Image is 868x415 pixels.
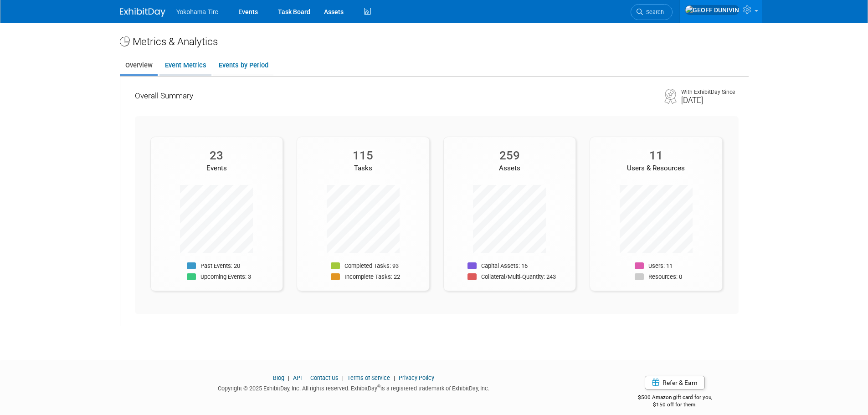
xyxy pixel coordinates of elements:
p: Resources: 0 [648,273,682,281]
a: Contact Us [310,374,339,381]
span: Search [643,9,664,15]
div: With ExhibitDay Since [681,89,735,96]
div: Copyright © 2025 ExhibitDay, Inc. All rights reserved. ExhibitDay is a registered trademark of Ex... [120,382,588,393]
div: Users & Resources [590,164,722,173]
a: Blog [273,374,284,381]
span: | [340,374,346,381]
p: Users: 11 [648,262,673,270]
a: Events by Period [213,56,273,74]
img: GEOFF DUNIVIN [685,5,740,15]
div: Tasks [297,164,429,173]
div: $500 Amazon gift card for you, [601,388,749,409]
p: Past Events: 20 [200,262,240,270]
a: Privacy Policy [399,374,434,381]
span: Yokohama Tire [176,8,219,15]
a: API [293,374,302,381]
p: Upcoming Events: 3 [200,273,251,281]
div: Metrics & Analytics [120,34,749,49]
p: Capital Assets: 16 [481,262,528,270]
a: Event Metrics [159,56,211,74]
div: Assets [444,164,576,173]
p: Collateral/Multi-Quantity: 243 [481,273,556,281]
span: | [303,374,309,381]
div: 115 [297,149,429,163]
p: Incomplete Tasks: 22 [344,273,400,281]
div: 259 [444,149,576,163]
p: Completed Tasks: 93 [344,262,399,270]
div: Events [151,164,283,173]
div: 11 [590,149,722,163]
a: Refer & Earn [645,376,705,389]
div: 23 [151,149,283,163]
a: Overview [120,56,158,74]
div: [DATE] [681,96,735,105]
div: Overall Summary [135,90,657,102]
a: Search [631,4,673,20]
img: ExhibitDay [120,8,165,17]
span: | [286,374,292,381]
span: | [391,374,397,381]
a: Terms of Service [347,374,390,381]
div: $150 off for them. [601,401,749,409]
sup: ® [377,384,380,389]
